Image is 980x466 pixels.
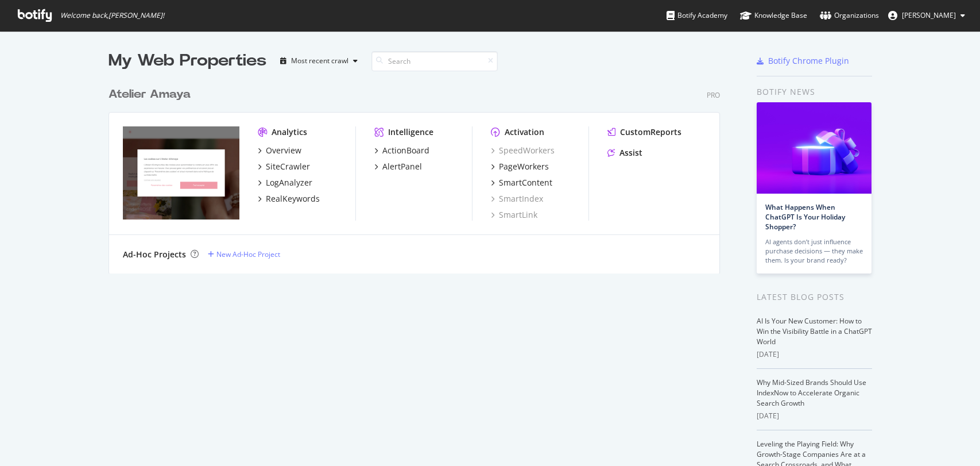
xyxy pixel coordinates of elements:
div: Intelligence [388,126,433,138]
div: Botify Chrome Plugin [768,55,849,67]
div: My Web Properties [109,49,266,72]
div: Most recent crawl [291,57,348,64]
span: Anne-Solenne OGEE [902,10,956,20]
a: CustomReports [607,126,681,138]
a: New Ad-Hoc Project [208,249,280,259]
a: What Happens When ChatGPT Is Your Holiday Shopper? [765,202,845,232]
a: PageWorkers [491,161,549,172]
a: SpeedWorkers [491,145,555,156]
div: AlertPanel [382,161,422,172]
a: SmartLink [491,209,537,221]
div: AI agents don’t just influence purchase decisions — they make them. Is your brand ready? [765,237,863,265]
a: ActionBoard [374,145,429,156]
button: Most recent crawl [276,52,362,70]
div: [DATE] [757,411,872,421]
div: Analytics [272,126,307,138]
input: Search [371,51,498,71]
div: ActionBoard [382,145,429,156]
img: atelier-amaya.com [123,126,239,219]
div: Activation [505,126,544,138]
div: Botify Academy [667,10,727,21]
div: Organizations [820,10,879,21]
a: SmartContent [491,177,552,188]
a: LogAnalyzer [258,177,312,188]
a: AI Is Your New Customer: How to Win the Visibility Battle in a ChatGPT World [757,316,872,346]
div: PageWorkers [499,161,549,172]
div: SiteCrawler [266,161,310,172]
button: [PERSON_NAME] [879,6,974,25]
div: RealKeywords [266,193,320,205]
div: Knowledge Base [740,10,807,21]
div: Pro [707,90,720,100]
a: Botify Chrome Plugin [757,55,849,67]
div: Atelier Amaya [109,86,191,103]
a: SiteCrawler [258,161,310,172]
div: CustomReports [620,126,681,138]
a: Assist [607,147,642,159]
div: grid [109,72,729,274]
div: Overview [266,145,301,156]
div: SmartContent [499,177,552,188]
div: New Ad-Hoc Project [216,249,280,259]
a: Why Mid-Sized Brands Should Use IndexNow to Accelerate Organic Search Growth [757,378,866,408]
a: Atelier Amaya [109,86,195,103]
div: Botify news [757,86,872,98]
img: What Happens When ChatGPT Is Your Holiday Shopper? [757,102,871,194]
a: SmartIndex [491,193,543,205]
a: AlertPanel [374,161,422,172]
div: Latest Blog Posts [757,291,872,303]
div: Assist [619,147,642,159]
span: Welcome back, [PERSON_NAME] ! [60,11,164,20]
div: [DATE] [757,349,872,360]
div: Ad-Hoc Projects [123,249,186,260]
a: RealKeywords [258,193,320,205]
div: LogAnalyzer [266,177,312,188]
a: Overview [258,145,301,156]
